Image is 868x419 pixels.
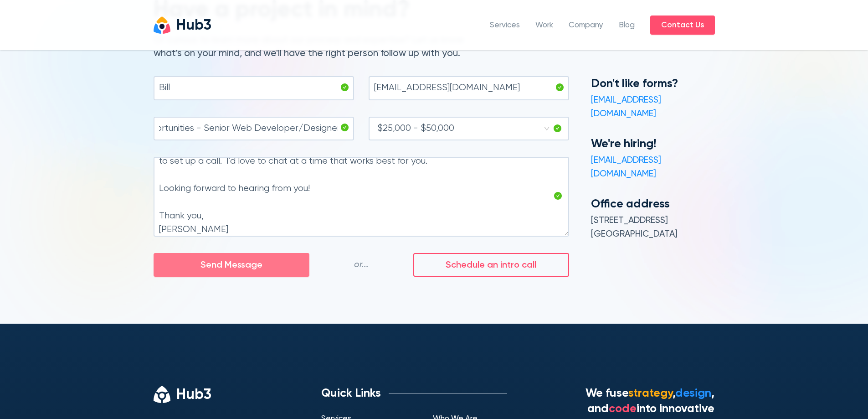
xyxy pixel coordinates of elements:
span: or... [354,258,369,272]
a: Contact Us [650,16,715,35]
a: Hub3 [154,386,211,403]
span: design [675,388,711,399]
span: Send Message [200,258,262,272]
div: Hub3 [176,19,211,33]
button: Send Message [154,253,309,277]
h4: Don't like forms? [591,76,715,92]
h4: We're hiring! [591,136,715,152]
input: Company Name / Website [159,122,338,135]
span: code [609,403,637,415]
span: $25,000 - $50,000 [377,118,560,140]
a: Services [490,20,520,31]
a: Work [535,20,553,31]
a: Hub3 [154,16,211,33]
a: [EMAIL_ADDRESS][DOMAIN_NAME] [591,156,661,178]
input: Name [159,82,338,94]
span: Contact Us [661,19,704,31]
a: Blog [619,20,635,31]
h4: Office address [591,197,715,212]
div: Hub3 [176,388,211,403]
a: [EMAIL_ADDRESS][DOMAIN_NAME] [591,96,661,118]
textarea: Hi there, I hope you're doing well. I'm a Senior Web Developer/Designer with a strong background ... [154,157,569,237]
button: Schedule an intro call [413,253,569,277]
a: Company [569,20,603,31]
h4: Quick Links [321,386,381,401]
span: strategy [628,388,673,399]
span: Schedule an intro call [446,258,536,272]
span: [STREET_ADDRESS] [GEOGRAPHIC_DATA] [591,216,678,238]
input: Email [374,82,553,94]
span: check-circle [554,124,561,132]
